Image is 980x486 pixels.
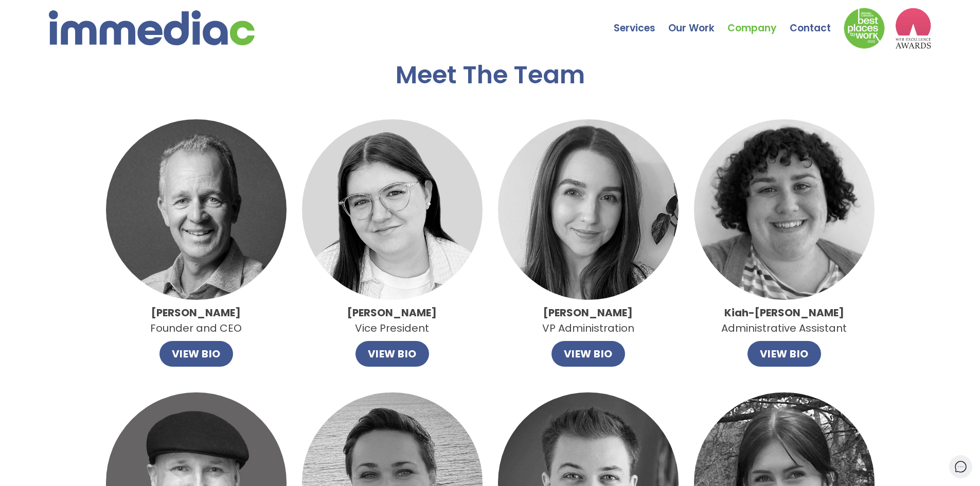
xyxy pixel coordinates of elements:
button: VIEW BIO [159,341,233,367]
a: Services [614,3,668,39]
img: Down [844,8,885,49]
button: VIEW BIO [355,341,429,367]
button: VIEW BIO [747,341,821,367]
img: Catlin.jpg [302,119,483,300]
p: Founder and CEO [150,305,242,336]
p: Administrative Assistant [721,305,847,336]
strong: [PERSON_NAME] [543,305,633,320]
img: immediac [49,10,255,45]
strong: [PERSON_NAME] [151,305,241,320]
img: logo2_wea_nobg.webp [895,8,931,49]
a: Company [727,3,790,39]
button: VIEW BIO [551,341,625,367]
img: imageedit_1_9466638877.jpg [694,119,875,300]
img: John.jpg [106,119,287,300]
strong: Kiah-[PERSON_NAME] [724,305,844,320]
strong: [PERSON_NAME] [347,305,437,320]
a: Our Work [668,3,727,39]
p: VP Administration [542,305,634,336]
h2: Meet The Team [396,62,585,88]
img: Alley.jpg [498,119,679,300]
a: Contact [790,3,844,39]
p: Vice President [347,305,437,336]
